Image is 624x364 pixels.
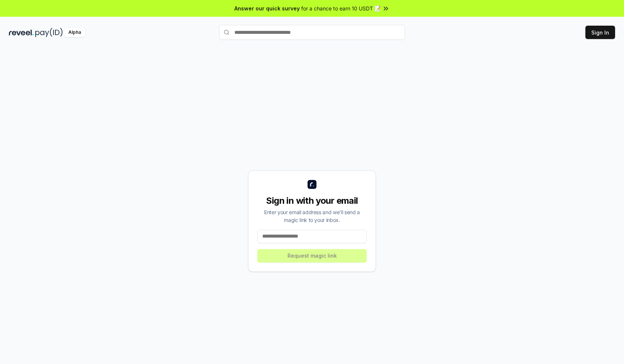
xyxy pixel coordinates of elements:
[64,28,85,37] div: Alpha
[9,28,34,37] img: reveel_dark
[234,4,300,12] span: Answer our quick survey
[35,28,63,37] img: pay_id
[308,180,316,189] img: logo_small
[585,26,615,39] button: Sign In
[257,195,367,207] div: Sign in with your email
[301,4,381,12] span: for a chance to earn 10 USDT 📝
[257,208,367,224] div: Enter your email address and we’ll send a magic link to your inbox.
